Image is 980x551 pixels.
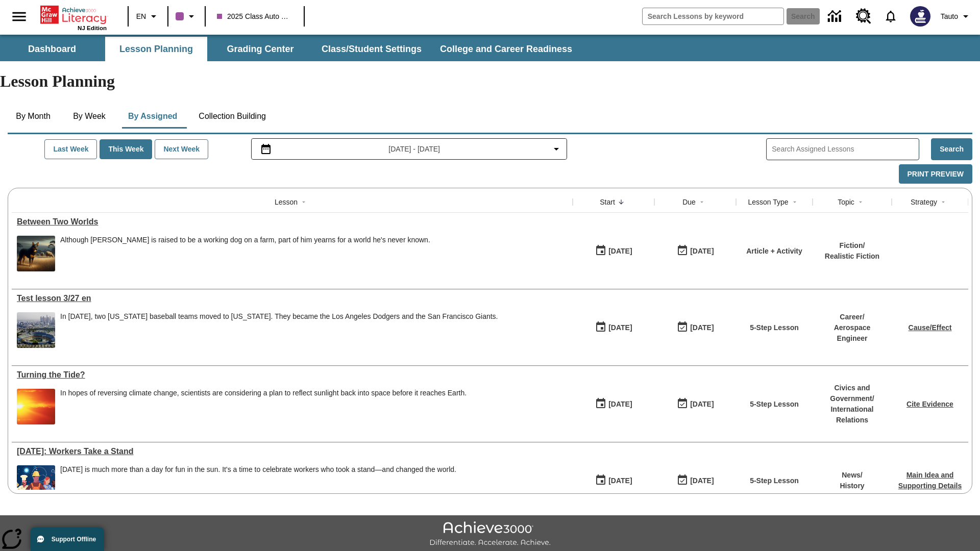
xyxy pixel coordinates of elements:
[838,197,854,207] div: Topic
[772,142,919,157] input: Search Assigned Lessons
[17,294,568,303] a: Test lesson 3/27 en, Lessons
[592,241,635,261] button: 09/10/25: First time the lesson was available
[673,318,717,337] button: 09/10/25: Last day the lesson can be accessed
[171,7,202,26] button: Class color is purple. Change class color
[217,11,292,22] span: 2025 Class Auto Grade 13
[592,394,635,414] button: 09/10/25: First time the lesson was available
[155,139,208,159] button: Next Week
[941,11,958,22] span: Tauto
[690,321,714,334] div: [DATE]
[60,236,430,271] div: Although Chip is raised to be a working dog on a farm, part of him yearns for a world he's never ...
[898,471,962,490] a: Main Idea and Supporting Details
[17,447,568,456] div: Labor Day: Workers Take a Stand
[388,144,440,155] span: [DATE] - [DATE]
[840,470,864,481] p: News /
[44,139,97,159] button: Last Week
[600,197,615,207] div: Start
[298,196,310,208] button: Sort
[906,400,953,408] a: Cite Evidence
[673,471,717,490] button: 09/07/25: Last day the lesson can be accessed
[746,246,802,257] p: Article + Activity
[4,2,34,32] button: Open side menu
[750,322,799,333] p: 5-Step Lesson
[17,312,55,348] img: Dodgers stadium.
[822,3,850,31] a: Data Center
[60,465,456,501] div: Labor Day is much more than a day for fun in the sun. It's a time to celebrate workers who took a...
[690,474,714,487] div: [DATE]
[17,217,568,227] div: Between Two Worlds
[136,11,146,22] span: EN
[750,399,799,410] p: 5-Step Lesson
[52,536,96,543] span: Support Offline
[190,104,274,129] button: Collection Building
[608,474,632,487] div: [DATE]
[120,104,185,129] button: By Assigned
[17,389,55,424] img: Aerial view of a sunset with clouds.
[105,37,207,61] button: Lesson Planning
[608,321,632,334] div: [DATE]
[909,323,952,332] a: Cause/Effect
[877,3,904,30] a: Notifications
[31,528,104,551] button: Support Offline
[643,8,783,24] input: search field
[750,475,799,486] p: 5-Step Lesson
[818,312,887,322] p: Career /
[429,521,551,547] img: Achieve3000 Differentiate Accelerate Achieve
[592,471,635,490] button: 09/01/25: First time the lesson was available
[904,3,937,30] button: Select a new avatar
[937,7,976,26] button: Profile/Settings
[60,465,456,474] div: [DATE] is much more than a day for fun in the sun. It's a time to celebrate workers who took a st...
[60,389,467,424] div: In hopes of reversing climate change, scientists are considering a plan to reflect sunlight back ...
[850,3,877,30] a: Resource Center, Will open in new tab
[825,240,879,251] p: Fiction /
[40,4,107,31] div: Home
[690,245,714,258] div: [DATE]
[550,143,562,155] svg: Collapse Date Range Filter
[60,312,498,321] div: In [DATE], two [US_STATE] baseball teams moved to [US_STATE]. They became the Los Angeles Dodgers...
[854,196,867,208] button: Sort
[608,245,632,258] div: [DATE]
[313,37,430,61] button: Class/Student Settings
[682,197,696,207] div: Due
[818,404,887,425] p: International Relations
[818,322,887,344] p: Aerospace Engineer
[275,197,298,207] div: Lesson
[17,370,568,380] div: Turning the Tide?
[911,197,937,207] div: Strategy
[931,138,972,160] button: Search
[100,139,152,159] button: This Week
[17,370,568,380] a: Turning the Tide?, Lessons
[60,312,498,348] div: In 1958, two New York baseball teams moved to California. They became the Los Angeles Dodgers and...
[789,196,801,208] button: Sort
[64,104,115,129] button: By Week
[748,197,788,207] div: Lesson Type
[1,37,103,61] button: Dashboard
[840,481,864,491] p: History
[818,383,887,404] p: Civics and Government /
[40,5,107,25] a: Home
[60,389,467,397] div: In hopes of reversing climate change, scientists are considering a plan to reflect sunlight back ...
[696,196,708,208] button: Sort
[432,37,580,61] button: College and Career Readiness
[132,7,164,26] button: Language: EN, Select a language
[899,164,972,184] button: Print Preview
[673,394,717,414] button: 09/11/25: Last day the lesson can be accessed
[17,217,568,227] a: Between Two Worlds, Lessons
[60,236,430,244] div: Although [PERSON_NAME] is raised to be a working dog on a farm, part of him yearns for a world he...
[17,236,55,271] img: A dog with dark fur and light tan markings looks off into the distance while sheep graze in the b...
[17,465,55,501] img: A banner with a blue background shows an illustrated row of diverse men and women dressed in clot...
[592,318,635,337] button: 09/10/25: First time the lesson was available
[608,398,632,411] div: [DATE]
[78,25,107,31] span: NJ Edition
[615,196,627,208] button: Sort
[910,6,930,27] img: Avatar
[17,447,568,456] a: Labor Day: Workers Take a Stand, Lessons
[8,104,59,129] button: By Month
[673,241,717,261] button: 09/10/25: Last day the lesson can be accessed
[825,251,879,262] p: Realistic Fiction
[937,196,949,208] button: Sort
